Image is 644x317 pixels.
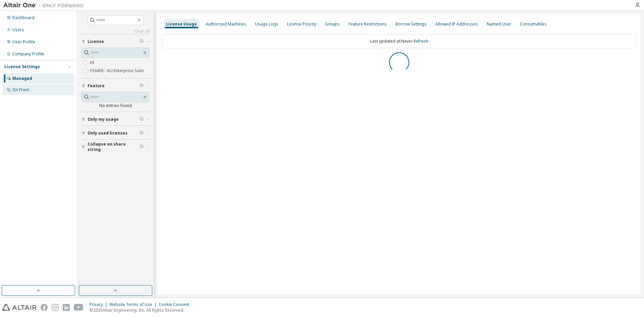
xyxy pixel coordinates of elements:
[12,39,35,45] div: User Profile
[348,21,387,27] div: Feature Restrictions
[140,117,144,122] span: Clear filter
[3,2,87,9] img: Altair One
[90,59,96,67] label: All
[82,140,150,154] button: Collapse on share string
[12,27,24,33] div: Users
[88,117,119,122] span: Only my usage
[487,21,511,27] div: Named User
[88,83,105,89] span: Feature
[414,38,428,44] a: Refresh
[82,126,150,141] button: Only used licenses
[159,302,193,307] div: Cookie Consent
[82,29,150,34] a: Clear all
[166,21,197,27] div: License Usage
[52,304,59,311] img: instagram.svg
[12,76,32,81] div: Managed
[12,87,29,93] div: On Prem
[2,304,37,311] img: altair_logo.svg
[520,21,547,27] div: Consumables
[435,21,478,27] div: Allowed IP Addresses
[140,83,144,89] span: Clear filter
[63,304,70,311] img: linkedin.svg
[90,67,145,75] label: 159405 - AU Enterprise Suite
[74,304,84,311] img: youtube.svg
[12,15,35,20] div: Dashboard
[140,39,144,44] span: Clear filter
[82,78,150,93] button: Feature
[140,130,144,136] span: Clear filter
[82,34,150,49] button: License
[82,112,150,127] button: Only my usage
[325,21,340,27] div: Groups
[395,21,427,27] div: Borrow Settings
[12,51,44,57] div: Company Profile
[287,21,316,27] div: License Priority
[90,307,193,313] p: © 2025 Altair Engineering, Inc. All Rights Reserved.
[88,142,140,152] span: Collapse on share string
[162,34,637,48] div: Last updated at: Never
[41,304,48,311] img: facebook.svg
[88,39,104,44] span: License
[82,103,150,108] div: No entries found
[140,144,144,150] span: Clear filter
[90,302,109,307] div: Privacy
[206,21,246,27] div: Authorized Machines
[4,64,40,69] div: License Settings
[255,21,278,27] div: Usage Logs
[88,130,127,136] span: Only used licenses
[109,302,159,307] div: Website Terms of Use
